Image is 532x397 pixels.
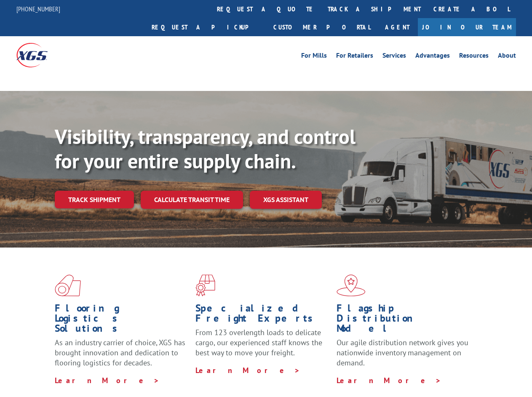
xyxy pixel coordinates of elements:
span: As an industry carrier of choice, XGS has brought innovation and dedication to flooring logistics... [55,338,185,368]
b: Visibility, transparency, and control for your entire supply chain. [55,123,356,174]
a: Advantages [415,52,450,61]
a: Learn More > [195,365,300,375]
a: Join Our Team [418,18,516,36]
a: Agent [377,18,418,36]
a: Resources [459,52,489,61]
a: Services [382,52,406,61]
a: Calculate transit time [141,191,243,209]
a: Track shipment [55,191,134,208]
h1: Flagship Distribution Model [337,303,471,338]
img: xgs-icon-flagship-distribution-model-red [337,274,366,296]
span: Our agile distribution network gives you nationwide inventory management on demand. [337,338,468,368]
a: For Mills [301,52,327,61]
h1: Specialized Freight Experts [195,303,330,328]
a: Request a pickup [145,18,267,36]
a: For Retailers [336,52,373,61]
a: Customer Portal [267,18,377,36]
p: From 123 overlength loads to delicate cargo, our experienced staff knows the best way to move you... [195,328,330,365]
a: [PHONE_NUMBER] [16,5,60,13]
a: XGS ASSISTANT [250,191,322,209]
img: xgs-icon-focused-on-flooring-red [195,274,215,296]
h1: Flooring Logistics Solutions [55,303,189,338]
img: xgs-icon-total-supply-chain-intelligence-red [55,274,81,296]
a: Learn More > [337,376,441,385]
a: Learn More > [55,376,160,385]
a: About [498,52,516,61]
